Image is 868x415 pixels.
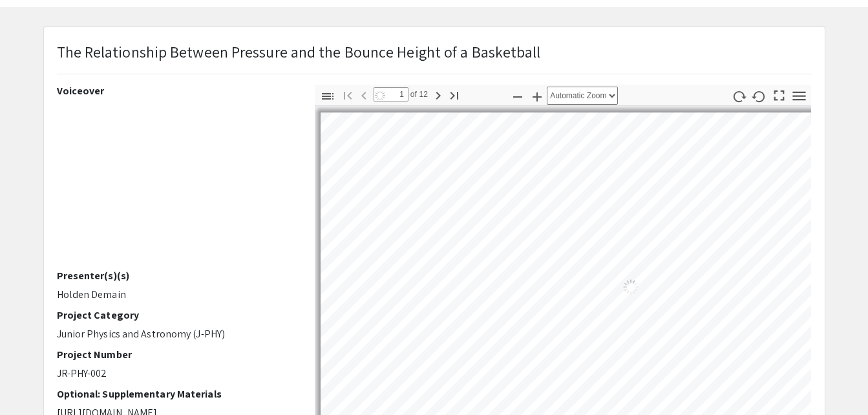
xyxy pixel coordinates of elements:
p: The Relationship Between Pressure and the Bounce Height of a Basketball [57,40,541,63]
p: JR-PHY-002 [57,366,295,381]
h2: Voiceover [57,85,295,97]
h2: Project Category [57,309,295,321]
button: Rotate Counterclockwise [748,87,770,105]
input: Page [374,87,408,101]
button: Zoom In [526,87,548,105]
h2: Project Number [57,348,295,361]
button: Rotate Clockwise [728,87,750,105]
select: Zoom [547,87,618,105]
button: Previous Page [353,85,375,104]
button: Tools [788,87,810,105]
button: Switch to Presentation Mode [768,85,790,103]
h2: Optional: Supplementary Materials [57,388,295,400]
p: Junior Physics and Astronomy (J-PHY) [57,326,295,342]
button: Zoom Out [507,87,529,105]
button: Go to Last Page [443,85,465,104]
h2: Presenter(s)(s) [57,270,295,282]
button: Toggle Sidebar [317,87,339,105]
span: of 12 [408,87,429,101]
iframe: YouTube video player [57,102,295,270]
button: Next Page [427,85,449,104]
p: Holden Demain [57,287,295,303]
button: Go to First Page [337,85,359,104]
